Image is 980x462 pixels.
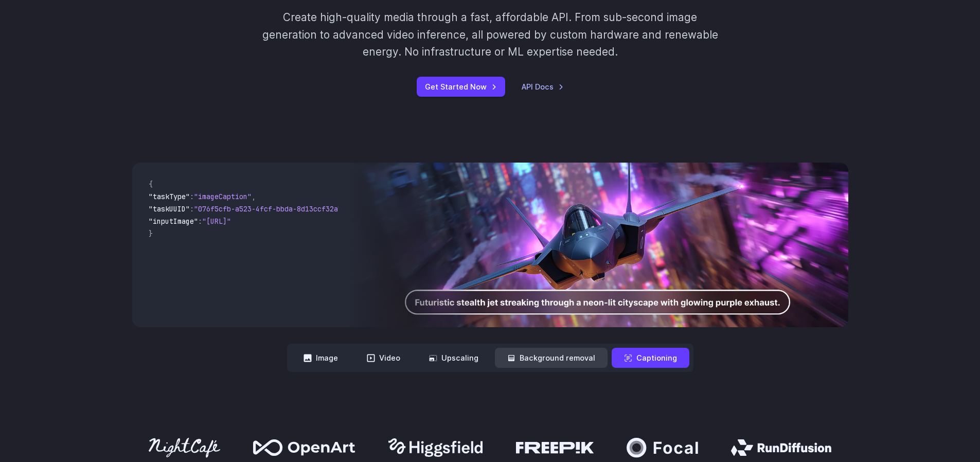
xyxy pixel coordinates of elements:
button: Video [354,348,413,368]
span: "taskType" [149,192,190,201]
span: : [190,204,194,214]
button: Captioning [612,348,689,368]
span: "taskUUID" [149,204,190,214]
a: API Docs [522,81,564,93]
button: Upscaling [417,348,491,368]
span: : [190,192,194,201]
button: Background removal [495,348,608,368]
span: { [149,180,153,189]
span: } [149,229,153,238]
button: Image [291,348,350,368]
p: Create high-quality media through a fast, affordable API. From sub-second image generation to adv... [261,9,719,60]
span: "[URL]" [202,217,231,226]
span: "076f5cfb-a523-4fcf-bbda-8d13ccf32a75" [194,204,350,214]
span: "imageCaption" [194,192,252,201]
img: Futuristic stealth jet streaking through a neon-lit cityscape with glowing purple exhaust [347,163,848,327]
span: "inputImage" [149,217,198,226]
a: Get Started Now [417,77,505,97]
span: , [252,192,256,201]
span: : [198,217,202,226]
